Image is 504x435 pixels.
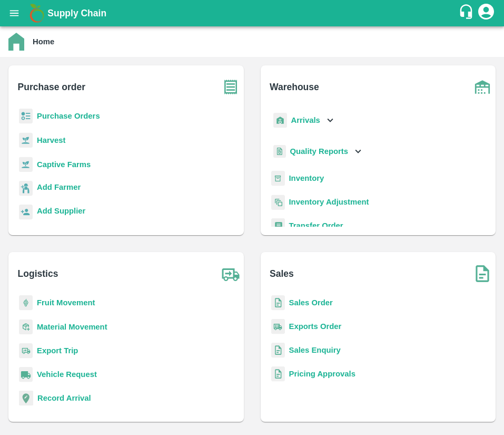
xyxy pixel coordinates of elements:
[469,260,496,287] img: soSales
[37,136,65,144] a: Harvest
[19,391,33,405] img: recordArrival
[47,6,458,21] a: Supply Chain
[271,343,285,358] img: sales
[289,346,341,354] a: Sales Enquiry
[271,218,285,234] img: whTransfer
[273,145,286,158] img: qualityReport
[289,221,343,230] a: Transfer Order
[19,343,33,359] img: delivery
[289,322,342,331] a: Exports Order
[271,109,337,132] div: Arrivals
[2,1,26,25] button: open drawer
[289,198,369,206] a: Inventory Adjustment
[458,4,477,23] div: customer-support
[477,2,496,24] div: account of current user
[19,319,33,335] img: material
[270,80,319,94] b: Warehouse
[26,3,47,24] img: logo
[271,319,285,334] img: shipments
[18,266,58,281] b: Logistics
[37,394,91,402] a: Record Arrival
[33,37,54,46] b: Home
[19,205,33,220] img: supplier
[271,295,285,311] img: sales
[469,74,496,100] img: warehouse
[271,171,285,186] img: whInventory
[289,370,355,378] a: Pricing Approvals
[19,132,33,148] img: harvest
[19,295,33,311] img: fruit
[218,74,244,100] img: purchase
[270,266,294,281] b: Sales
[37,160,91,169] a: Captive Farms
[271,366,285,382] img: sales
[289,174,324,182] a: Inventory
[289,298,333,307] a: Sales Order
[47,8,106,18] b: Supply Chain
[37,298,95,307] a: Fruit Movement
[273,113,287,128] img: whArrival
[37,205,85,219] a: Add Supplier
[19,367,33,382] img: vehicle
[37,112,100,120] a: Purchase Orders
[37,323,107,331] a: Material Movement
[291,116,320,124] b: Arrivals
[37,207,85,215] b: Add Supplier
[37,181,81,196] a: Add Farmer
[19,181,33,196] img: farmer
[271,195,285,210] img: inventory
[37,183,81,191] b: Add Farmer
[218,260,244,287] img: truck
[18,80,85,94] b: Purchase order
[8,33,24,51] img: home
[37,370,97,379] a: Vehicle Request
[37,346,78,355] a: Export Trip
[290,147,349,156] b: Quality Reports
[19,109,33,124] img: reciept
[271,141,364,162] div: Quality Reports
[19,157,33,172] img: harvest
